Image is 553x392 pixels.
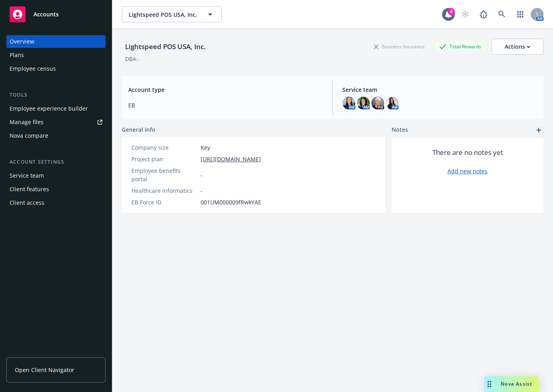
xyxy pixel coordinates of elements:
span: - [201,171,203,179]
div: Client features [10,183,49,196]
span: Account type [128,85,323,94]
img: photo [357,97,370,109]
div: Lightspeed POS USA, Inc. [122,42,209,52]
a: Employee experience builder [6,102,105,115]
div: Healthcare Informatics [131,186,197,195]
span: Accounts [34,11,59,18]
a: Client features [6,183,105,196]
div: 4 [448,8,455,15]
div: EB Force ID [131,198,197,206]
div: Account settings [6,158,105,166]
a: Nova compare [6,129,105,142]
div: Nova compare [10,129,48,142]
a: Service team [6,169,105,182]
a: add [534,125,543,135]
div: Employee benefits portal [131,166,197,183]
a: Manage files [6,116,105,129]
a: Plans [6,49,105,61]
img: photo [342,97,355,109]
div: Employee experience builder [10,102,88,115]
div: Service team [10,169,44,182]
div: DBA: - [125,55,140,63]
div: Plans [10,49,24,61]
span: EB [128,101,323,109]
span: Service team [342,85,537,94]
span: Nova Assist [501,380,532,387]
a: Report a Bug [475,6,491,22]
span: There are no notes yet [432,148,503,157]
a: Search [494,6,510,22]
span: 001UM000009fRwkYAE [201,198,261,206]
a: Add new notes [448,167,487,175]
div: Tools [6,91,105,99]
div: Project plan [131,155,197,163]
div: Actions [505,39,530,54]
div: Business Insurance [370,42,429,51]
img: photo [386,97,398,109]
div: Employee census [10,62,56,75]
button: Lightspeed POS USA, Inc. [122,6,222,22]
div: Drag to move [484,376,494,392]
a: Overview [6,35,105,48]
span: General info [122,125,155,134]
span: - [201,186,203,195]
a: [URL][DOMAIN_NAME] [201,155,261,163]
a: Employee census [6,62,105,75]
div: Overview [10,35,34,48]
a: Switch app [512,6,528,22]
a: Client access [6,196,105,209]
a: Accounts [6,3,105,26]
div: Manage files [10,116,44,129]
button: Actions [491,39,543,55]
span: Notes [392,125,408,135]
span: Lightspeed POS USA, Inc. [129,10,198,19]
a: Start snowing [457,6,473,22]
div: Client access [10,196,44,209]
span: Open Client Navigator [15,366,74,374]
button: Nova Assist [484,376,539,392]
span: Key [201,143,210,152]
div: Total Rewards [435,42,485,51]
div: Company size [131,143,197,152]
img: photo [371,97,384,109]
